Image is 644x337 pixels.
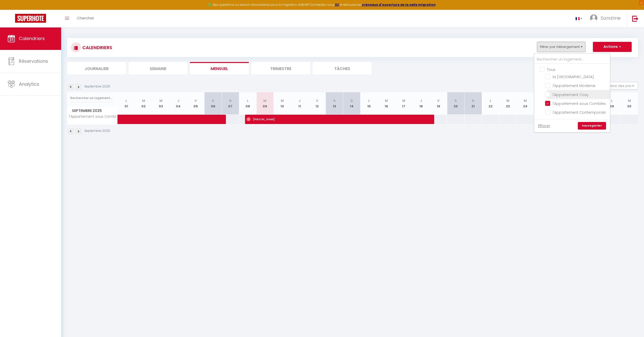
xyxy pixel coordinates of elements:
[316,98,318,103] abbr: V
[335,3,339,7] a: ICI
[84,84,110,89] p: Septembre 2025
[395,92,413,115] th: 17
[621,92,638,115] th: 30
[152,92,170,115] th: 03
[299,98,301,103] abbr: J
[333,98,336,103] abbr: S
[402,98,405,103] abbr: M
[524,98,527,103] abbr: M
[603,92,621,115] th: 29
[84,129,110,133] p: Septembre 2025
[256,92,274,115] th: 09
[4,2,19,17] button: Ouvrir le widget de chat LiveChat
[67,107,117,114] span: Septembre 2025
[350,98,353,103] abbr: D
[516,92,534,115] th: 24
[73,10,98,27] a: Chercher
[628,98,631,103] abbr: M
[553,92,589,97] span: l'Appartement Cosy
[81,42,112,53] h3: CALENDRIERS
[15,14,46,23] img: Super Booking
[281,98,284,103] abbr: M
[632,15,638,22] img: logout
[430,92,447,115] th: 19
[506,98,509,103] abbr: M
[135,92,152,115] th: 02
[378,92,395,115] th: 16
[472,98,474,103] abbr: D
[313,62,372,74] li: Tâches
[251,62,310,74] li: Trimestre
[412,92,430,115] th: 18
[129,62,187,74] li: Semaine
[553,101,606,106] span: l'Appartement sous Combles
[590,14,597,22] img: ...
[482,92,499,115] th: 22
[600,82,638,89] button: Gestion des prix
[19,58,48,64] span: Réservations
[611,98,613,103] abbr: L
[326,92,343,115] th: 13
[455,98,457,103] abbr: S
[187,92,204,115] th: 05
[447,92,464,115] th: 20
[343,92,360,115] th: 14
[553,110,606,115] span: l'Appartement Contemporain
[77,15,94,21] span: Chercher
[222,92,239,115] th: 07
[170,92,187,115] th: 04
[534,53,610,133] div: Filtrer par hébergement
[578,122,606,130] a: Sauvegarder
[274,92,291,115] th: 10
[360,92,378,115] th: 15
[464,92,482,115] th: 21
[118,92,135,115] th: 01
[212,98,214,103] abbr: S
[362,3,436,7] a: créneaux d'ouverture de la salle migration
[142,98,145,103] abbr: M
[437,98,439,103] abbr: V
[19,35,45,42] span: Calendriers
[70,94,115,103] input: Rechercher un logement...
[291,92,308,115] th: 11
[247,98,249,103] abbr: L
[538,123,550,129] a: Effacer
[593,42,632,52] button: Actions
[204,92,222,115] th: 06
[308,92,326,115] th: 12
[19,81,39,87] span: Analytics
[263,98,266,103] abbr: M
[194,98,197,103] abbr: V
[126,98,127,103] abbr: L
[239,92,256,115] th: 08
[177,98,179,103] abbr: J
[537,42,585,52] button: Filtrer par hébergement
[190,62,249,74] li: Mensuel
[385,98,388,103] abbr: M
[586,10,627,27] a: ... Sandrine
[247,114,426,124] span: [PERSON_NAME]
[420,98,422,103] abbr: J
[159,98,163,103] abbr: M
[490,98,491,103] abbr: L
[368,98,370,103] abbr: L
[499,92,516,115] th: 23
[67,62,126,74] li: Journalier
[229,98,232,103] abbr: D
[601,15,621,21] span: Sandrine
[68,115,118,118] span: l'Appartement sous Combles
[534,55,610,64] input: Rechercher un logement...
